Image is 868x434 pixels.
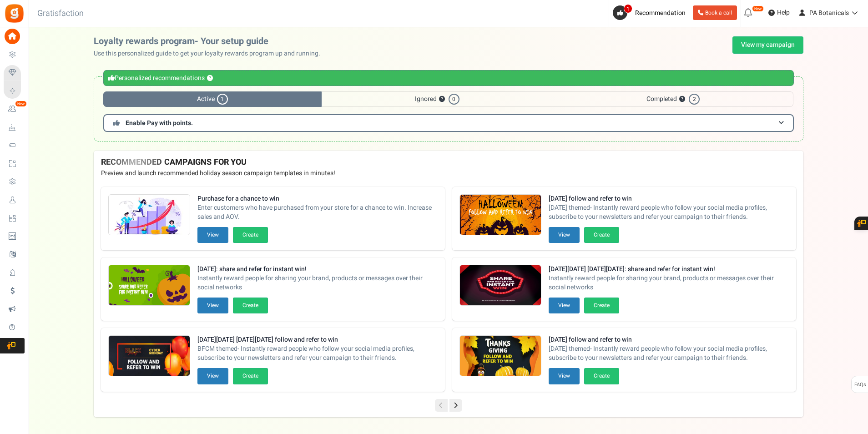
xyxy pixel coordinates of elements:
[732,36,803,54] a: View my campaign
[693,5,737,20] a: Book a call
[449,94,459,105] span: 0
[233,227,268,243] button: Create
[679,96,685,102] button: ?
[109,265,190,306] img: Recommended Campaigns
[439,96,445,102] button: ?
[4,3,25,24] img: Gratisfaction
[197,298,228,313] button: View
[549,298,580,313] button: View
[584,298,619,313] button: Create
[109,336,190,377] img: Recommended Campaigns
[549,344,789,363] span: [DATE] themed- Instantly reward people who follow your social media profiles, subscribe to your n...
[4,101,25,117] a: New
[103,70,794,86] div: Personalized recommendations
[197,335,438,344] strong: [DATE][DATE] [DATE][DATE] follow and refer to win
[549,227,580,243] button: View
[197,274,438,292] span: Instantly reward people for sharing your brand, products or messages over their social networks
[207,76,213,81] button: ?
[752,5,764,12] em: New
[549,265,789,274] strong: [DATE][DATE] [DATE][DATE]: share and refer for instant win!
[549,274,789,292] span: Instantly reward people for sharing your brand, products or messages over their social networks
[126,118,193,128] span: Enable Pay with points.
[549,203,789,222] span: [DATE] themed- Instantly reward people who follow your social media profiles, subscribe to your n...
[549,368,580,384] button: View
[233,298,268,313] button: Create
[765,5,793,20] a: Help
[233,368,268,384] button: Create
[460,195,541,236] img: Recommended Campaigns
[101,158,796,167] h4: RECOMMENDED CAMPAIGNS FOR YOU
[94,36,328,46] h2: Loyalty rewards program- Your setup guide
[197,194,438,203] strong: Purchase for a chance to win
[109,195,190,236] img: Recommended Campaigns
[101,169,796,178] p: Preview and launch recommended holiday season campaign templates in minutes!
[27,5,94,23] h3: Gratisfaction
[197,227,228,243] button: View
[197,265,438,274] strong: [DATE]: share and refer for instant win!
[584,227,619,243] button: Create
[197,368,228,384] button: View
[809,8,849,18] span: PA Botanicals
[103,91,322,107] span: Active
[94,49,328,58] p: Use this personalized guide to get your loyalty rewards program up and running.
[635,8,686,18] span: Recommendation
[624,4,632,13] span: 1
[613,5,689,20] a: 1 Recommendation
[15,101,27,107] em: New
[217,94,228,105] span: 1
[197,344,438,363] span: BFCM themed- Instantly reward people who follow your social media profiles, subscribe to your new...
[460,336,541,377] img: Recommended Campaigns
[854,376,866,394] span: FAQs
[460,265,541,306] img: Recommended Campaigns
[322,91,553,107] span: Ignored
[553,91,793,107] span: Completed
[584,368,619,384] button: Create
[775,8,790,17] span: Help
[197,203,438,222] span: Enter customers who have purchased from your store for a chance to win. Increase sales and AOV.
[689,94,700,105] span: 2
[549,194,789,203] strong: [DATE] follow and refer to win
[549,335,789,344] strong: [DATE] follow and refer to win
